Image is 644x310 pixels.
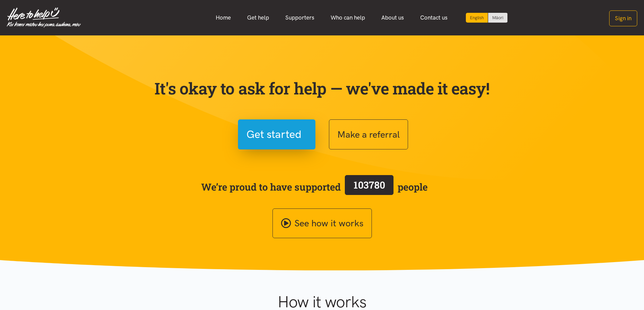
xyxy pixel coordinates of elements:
[323,10,373,25] a: Who can help
[7,7,81,28] img: Home
[272,208,372,238] a: See how it works
[277,10,323,25] a: Supporters
[412,10,456,25] a: Contact us
[373,10,412,25] a: About us
[488,13,507,23] a: Switch to Te Reo Māori
[341,174,398,200] a: 103780
[354,178,385,191] span: 103780
[239,10,277,25] a: Get help
[208,10,239,25] a: Home
[466,13,508,23] div: Language toggle
[201,174,428,200] span: We’re proud to have supported people
[246,126,302,143] span: Get started
[466,13,488,23] div: Current language
[153,79,491,98] p: It's okay to ask for help — we've made it easy!
[329,119,408,149] button: Make a referral
[609,10,637,26] button: Sign in
[238,119,315,149] button: Get started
